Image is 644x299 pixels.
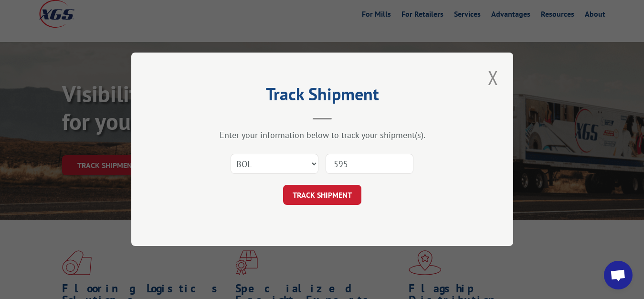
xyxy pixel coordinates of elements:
input: Number(s) [326,154,413,174]
a: Open chat [604,261,633,289]
button: TRACK SHIPMENT [283,185,361,205]
button: Close modal [485,64,501,91]
h2: Track Shipment [179,87,465,106]
div: Enter your information below to track your shipment(s). [179,130,465,141]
